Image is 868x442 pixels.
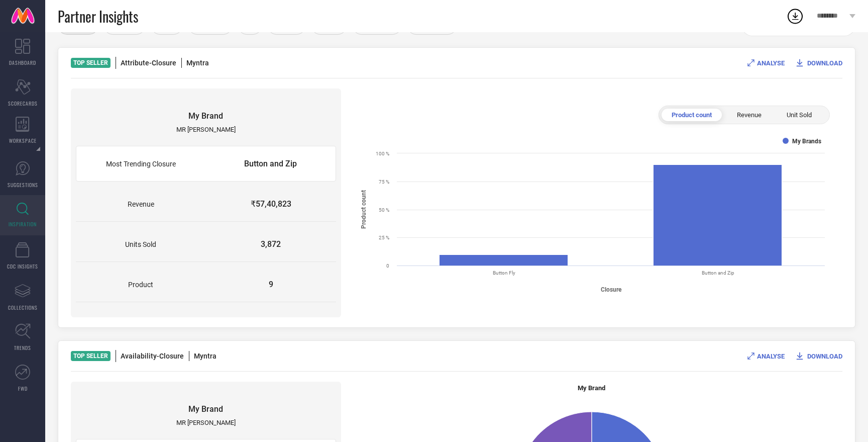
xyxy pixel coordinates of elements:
[379,179,389,185] text: 75 %
[76,147,206,181] span: Most Trending Closure
[786,7,804,25] div: Open download list
[194,352,220,360] span: Myntra
[76,99,336,126] span: My Brand
[701,270,734,276] text: Button and Zip
[600,286,621,293] tspan: Closure
[76,126,336,141] span: MR [PERSON_NAME]
[747,351,785,361] div: Analyse
[379,207,389,213] text: 50 %
[206,227,336,261] span: 3,872
[795,351,842,361] div: Download
[492,270,515,276] text: Button Fly
[76,268,206,301] span: Product
[379,235,389,240] text: 25 %
[807,59,842,67] span: DOWNLOAD
[9,137,37,144] span: WORKSPACE
[206,187,336,221] span: ₹57,40,823
[186,59,212,67] span: Myntra
[795,58,842,68] div: Download
[121,59,176,67] span: Attribute - Closure
[360,190,367,229] tspan: Product count
[73,59,108,66] span: Top Seller
[76,188,206,221] span: Revenue
[376,151,389,156] text: 100 %
[8,304,38,311] span: COLLECTIONS
[121,352,184,360] span: Availability - Closure
[206,267,336,302] span: 9
[672,111,712,119] span: Product count
[18,385,28,392] span: FWD
[206,146,336,181] span: Button and Zip
[14,344,31,351] span: TRENDS
[7,262,38,270] span: CDC INSIGHTS
[737,111,762,119] span: Revenue
[9,220,37,228] span: INSPIRATION
[807,352,842,360] span: DOWNLOAD
[76,419,336,434] span: MR [PERSON_NAME]
[747,58,785,68] div: Analyse
[354,384,830,402] span: My Brand
[76,392,336,419] span: My Brand
[8,181,38,189] span: SUGGESTIONS
[787,111,812,119] span: Unit Sold
[386,263,389,269] text: 0
[8,100,38,107] span: SCORECARDS
[757,352,785,360] span: ANALYSE
[757,59,785,67] span: ANALYSE
[73,352,108,360] span: Top Seller
[58,6,138,27] span: Partner Insights
[76,228,206,261] span: Units Sold
[9,59,36,66] span: DASHBOARD
[792,138,821,145] text: My Brands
